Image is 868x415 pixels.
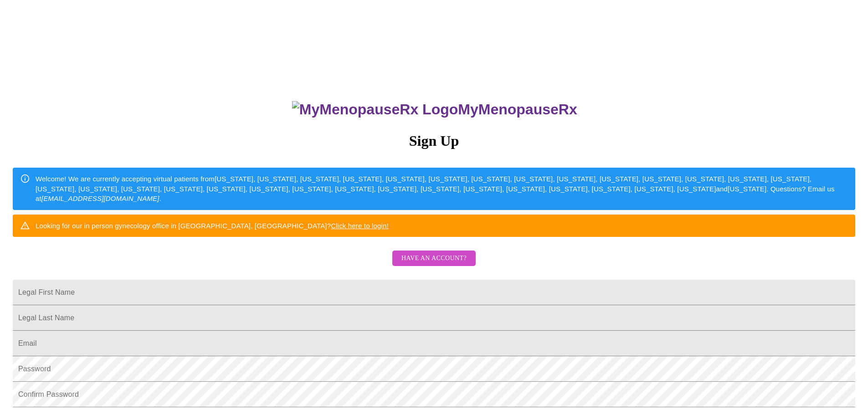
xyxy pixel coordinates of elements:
em: [EMAIL_ADDRESS][DOMAIN_NAME] [41,195,159,202]
button: Have an account? [392,251,476,266]
span: Have an account? [401,253,467,264]
div: Welcome! We are currently accepting virtual patients from [US_STATE], [US_STATE], [US_STATE], [US... [36,170,848,207]
div: Looking for our in person gynecology office in [GEOGRAPHIC_DATA], [GEOGRAPHIC_DATA]? [36,217,389,234]
a: Have an account? [390,261,478,268]
a: Click here to login! [331,222,389,230]
h3: Sign Up [13,133,855,149]
img: MyMenopauseRx Logo [292,101,458,118]
h3: MyMenopauseRx [14,101,856,118]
